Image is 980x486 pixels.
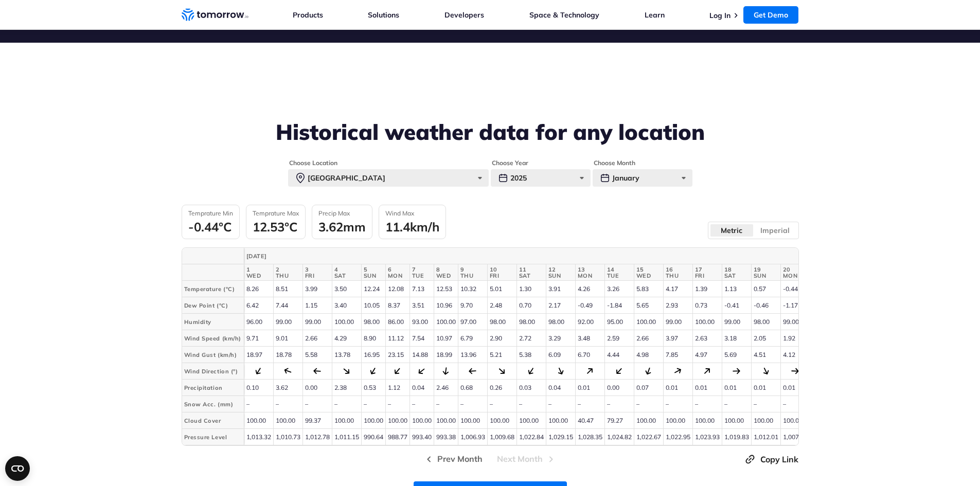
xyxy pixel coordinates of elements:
[434,412,458,429] td: 100.00
[182,396,244,412] th: Snow Acc. (mm)
[666,266,690,273] span: 16
[409,281,434,297] td: 7.13
[516,281,546,297] td: 1.30
[302,347,332,363] td: 5.58
[409,330,434,347] td: 7.54
[516,314,546,330] td: 98.00
[791,367,799,375] div: 92.05°
[780,396,810,412] td: –
[780,330,810,347] td: 1.92
[273,380,302,396] td: 3.62
[692,347,722,363] td: 4.97
[458,347,487,363] td: 13.96
[490,273,514,279] span: FRI
[458,380,487,396] td: 0.68
[434,429,458,445] td: 993.38
[584,366,595,376] div: 45.37°
[332,429,361,445] td: 1,011.15
[487,314,516,330] td: 98.00
[273,429,302,445] td: 1,010.73
[780,281,810,297] td: -0.44
[663,297,692,314] td: 2.93
[361,412,385,429] td: 100.00
[751,281,780,297] td: 0.57
[332,281,361,297] td: 3.50
[722,314,751,330] td: 99.00
[733,367,740,375] div: 89.09°
[722,297,751,314] td: -0.41
[780,412,810,429] td: 100.00
[754,266,778,273] span: 19
[392,366,403,376] div: 220.53°
[436,266,456,273] span: 8
[273,281,302,297] td: 8.51
[293,10,323,20] a: Products
[783,273,808,279] span: MON
[575,330,604,347] td: 3.48
[441,367,450,375] div: 188.09°
[361,314,385,330] td: 98.00
[302,380,332,396] td: 0.00
[385,330,409,347] td: 11.12
[634,429,663,445] td: 1,022.67
[444,10,484,20] a: Developers
[273,347,302,363] td: 18.78
[302,297,332,314] td: 1.15
[182,7,248,23] a: Home link
[288,169,489,187] div: [GEOGRAPHIC_DATA]
[409,380,434,396] td: 0.04
[614,366,625,376] div: 222.63°
[519,266,544,273] span: 11
[368,366,379,376] div: 210.96°
[692,281,722,297] td: 1.39
[273,297,302,314] td: 7.44
[604,314,634,330] td: 95.00
[434,396,458,412] td: –
[487,412,516,429] td: 100.00
[546,314,575,330] td: 98.00
[575,412,604,429] td: 40.47
[332,330,361,347] td: 4.29
[780,380,810,396] td: 0.01
[780,314,810,330] td: 99.00
[604,347,634,363] td: 4.44
[5,456,30,481] button: Open CMP widget
[743,6,798,24] a: Get Demo
[692,412,722,429] td: 100.00
[663,330,692,347] td: 3.97
[692,396,722,412] td: –
[634,281,663,297] td: 5.83
[302,314,332,330] td: 99.00
[182,120,799,145] h2: Historical weather data for any location
[244,429,273,445] td: 1,013.32
[385,412,409,429] td: 100.00
[273,330,302,347] td: 9.01
[458,297,487,314] td: 9.70
[469,367,477,375] div: 266.77°
[692,330,722,347] td: 2.63
[253,366,264,376] div: 212.26°
[458,330,487,347] td: 6.79
[412,273,432,279] span: TUE
[385,209,439,217] h3: Wind Max
[487,297,516,314] td: 2.48
[244,412,273,429] td: 100.00
[412,266,432,273] span: 7
[751,330,780,347] td: 2.05
[332,396,361,412] td: –
[692,314,722,330] td: 100.00
[434,314,458,330] td: 100.00
[302,429,332,445] td: 1,012.78
[604,380,634,396] td: 0.00
[436,273,456,279] span: WED
[368,10,399,20] a: Solutions
[246,266,271,273] span: 1
[244,347,273,363] td: 18.97
[546,429,575,445] td: 1,029.15
[575,380,604,396] td: 0.01
[409,396,434,412] td: –
[385,380,409,396] td: 1.12
[634,314,663,330] td: 100.00
[458,314,487,330] td: 97.00
[663,281,692,297] td: 4.17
